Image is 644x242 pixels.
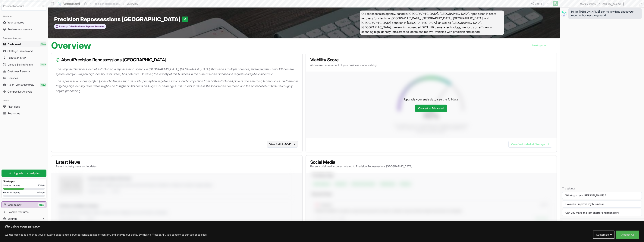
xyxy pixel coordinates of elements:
span: Go-to-Market Strategy [8,83,34,87]
h3: Social Media [310,160,412,164]
a: View Go-to-Market Strategy [508,141,552,148]
a: Customer Persona [2,68,46,74]
div: Tools [2,98,46,104]
button: Can you make the text shorter and friendlier? [562,209,642,216]
span: Unique Selling Points [8,63,33,66]
p: Try asking: [562,187,642,190]
span: Competitive Analysis [8,90,32,93]
span: Pitch deck [8,105,20,109]
h3: Latest News [56,160,97,164]
img: Vera [561,11,567,17]
a: Upgrade to a paid plan [2,170,46,177]
h3: Viability Score [310,58,552,62]
a: Path to an MVP [2,55,46,61]
span: Your ventures [8,21,24,24]
button: How can I improve my business? [562,201,642,208]
a: Go to next page [529,42,553,49]
h1: Overview [51,41,91,50]
span: New [40,63,46,66]
span: 0 / 0 left [37,191,45,194]
span: Strategic Frameworks [8,49,33,53]
span: Premium reports [3,191,20,194]
div: Platform [2,14,46,20]
a: Your ventures [2,20,46,26]
span: Path to an MVP [8,56,26,60]
p: Recent social media content related to Precision Repossessions [GEOGRAPHIC_DATA] [310,164,412,168]
p: AI-powered assessment of your business model viability [310,63,552,67]
span: Settings [8,217,17,221]
p: We use cookies to enhance your browsing experience, serve personalized ads or content, and analyz... [5,232,207,237]
a: DashboardNew [2,41,46,47]
span: Standard reports [3,184,20,187]
nav: pagination [529,42,553,49]
button: Accept All [616,231,639,239]
span: Our repossession agency, based in [GEOGRAPHIC_DATA], [GEOGRAPHIC_DATA], specializes in asset reco... [360,11,504,35]
span: Example ventures [8,210,29,214]
span: Analyze new venture [8,27,32,31]
button: Customize [593,231,614,239]
a: Unique Selling PointsNew [2,62,46,68]
span: Dashboard [8,42,21,46]
span: Finances [8,76,18,80]
a: Convert to Advanced [415,105,447,112]
span: New [40,42,46,46]
span: 1 / 2 left [38,184,45,187]
span: Next section [532,44,547,47]
a: Finances [2,75,46,81]
h3: Starter plan [3,179,45,183]
button: What can I ask [PERSON_NAME]? [562,192,642,199]
span: Customer Persona [8,69,30,73]
div: Business Analysis [2,35,46,41]
a: Pitch deck [2,104,46,110]
span: Resources [8,112,20,115]
span: Community [8,203,21,207]
a: CommunityNew [2,202,46,208]
span: Industry: [59,25,68,28]
a: Resources [2,110,46,116]
span: Other Business Support Services [68,25,104,28]
button: Industry:Other Business Support Services [54,24,106,29]
p: The repossession industry often faces challenges such as public perception, legal regulations, an... [56,79,299,93]
a: Example ventures [2,209,46,215]
p: Subscribe to a paid Plan to unlock this feature and more. [140,220,214,225]
a: Competitive Analysis [2,89,46,95]
h3: About Precision Repossessions [GEOGRAPHIC_DATA] [56,58,298,62]
p: The proposed business idea of establishing a repossession agency in [GEOGRAPHIC_DATA], [GEOGRAPHI... [56,67,299,76]
span: New [38,203,45,207]
a: View Path to MVP [267,141,298,148]
p: Upgrade your analysis to see the full data [404,97,458,102]
a: Go-to-Market StrategyNew [2,82,46,88]
a: Strategic Frameworks [2,48,46,54]
span: Precision Repossessions [GEOGRAPHIC_DATA] [54,16,182,23]
p: Recent industry news and updates [56,164,97,168]
p: We value your privacy [5,224,639,229]
button: Settings [2,216,46,222]
a: Analyze new venture [2,26,46,32]
span: New [40,83,46,87]
span: Upgrade to a paid plan [13,171,39,175]
span: Hi, I'm [PERSON_NAME], ask me anything about your report or business in general! [571,10,639,17]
